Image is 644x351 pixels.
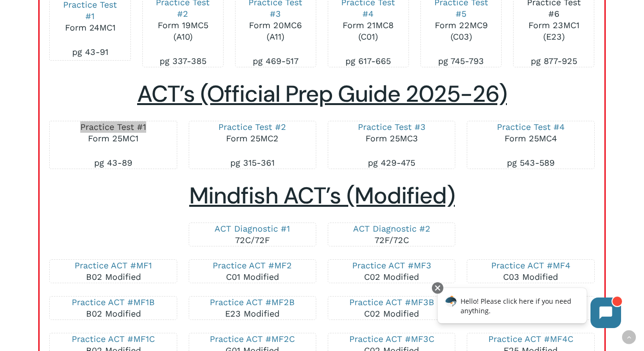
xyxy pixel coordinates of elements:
[59,121,167,157] p: Form 25MC1
[353,223,430,234] a: ACT Diagnostic #2
[338,223,446,246] p: 72F/72C
[137,79,507,109] span: ACT’s (Official Prep Guide 2025-26)
[523,55,585,67] p: pg 877-925
[75,260,152,270] a: Practice ACT #MF1
[477,121,585,157] p: Form 25MC4
[199,157,307,169] p: pg 315-361
[72,334,155,344] a: Practice ACT #MF1C
[338,55,399,67] p: pg 617-665
[213,260,292,270] a: Practice ACT #MF2
[338,297,446,319] p: C02 Modified
[358,122,426,132] a: Practice Test #3
[349,334,434,344] a: Practice ACT #MF3C
[245,55,307,67] p: pg 469-517
[338,157,446,169] p: pg 429-475
[349,297,434,307] a: Practice ACT #MF3B
[488,334,573,344] a: Practice ACT #MF4C
[72,297,155,307] a: Practice ACT #MF1B
[189,181,455,211] span: Mindfish ACT’s (Modified)
[80,122,146,132] a: Practice Test #1
[210,297,295,307] a: Practice ACT #MF2B
[59,260,167,283] p: B02 Modified
[215,223,290,234] a: ACT Diagnostic #1
[477,260,585,283] p: C03 Modified
[352,260,431,270] a: Practice ACT #MF3
[338,260,446,283] p: C02 Modified
[477,157,585,169] p: pg 543-589
[199,260,307,283] p: C01 Modified
[428,280,631,338] iframe: Chatbot
[210,334,295,344] a: Practice ACT #MF2C
[497,122,565,132] a: Practice Test #4
[491,260,570,270] a: Practice ACT #MF4
[59,46,121,58] p: pg 43-91
[218,122,286,132] a: Practice Test #2
[199,223,307,246] p: 72C/72F
[59,297,167,319] p: B02 Modified
[430,55,492,67] p: pg 745-793
[59,157,167,169] p: pg 43-89
[199,121,307,157] p: Form 25MC2
[199,297,307,319] p: E23 Modified
[338,121,446,157] p: Form 25MC3
[152,55,214,67] p: pg 337-385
